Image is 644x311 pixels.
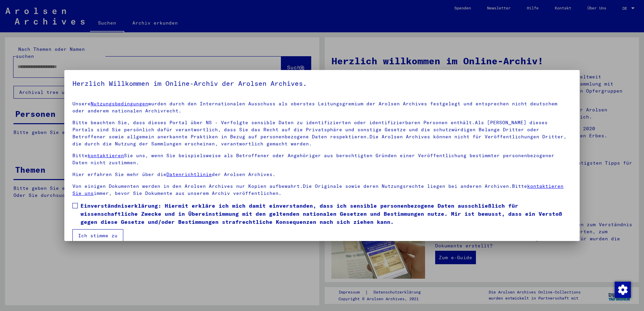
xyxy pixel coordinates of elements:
[615,282,631,298] img: Zustimmung ändern
[72,100,572,114] p: Unsere wurden durch den Internationalen Ausschuss als oberstes Leitungsgremium der Arolsen Archiv...
[72,152,572,166] p: Bitte Sie uns, wenn Sie beispielsweise als Betroffener oder Angehöriger aus berechtigten Gründen ...
[72,183,563,196] a: kontaktieren Sie uns
[72,119,572,147] p: Bitte beachten Sie, dass dieses Portal über NS - Verfolgte sensible Daten zu identifizierten oder...
[72,171,572,178] p: Hier erfahren Sie mehr über die der Arolsen Archives.
[91,101,148,107] a: Nutzungsbedingungen
[72,78,572,89] h5: Herzlich Willkommen im Online-Archiv der Arolsen Archives.
[88,152,124,159] a: kontaktieren
[80,202,572,226] span: Einverständniserklärung: Hiermit erkläre ich mich damit einverstanden, dass ich sensible personen...
[72,183,572,197] p: Von einigen Dokumenten werden in den Arolsen Archives nur Kopien aufbewahrt.Die Originale sowie d...
[72,229,123,242] button: Ich stimme zu
[166,171,212,177] a: Datenrichtlinie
